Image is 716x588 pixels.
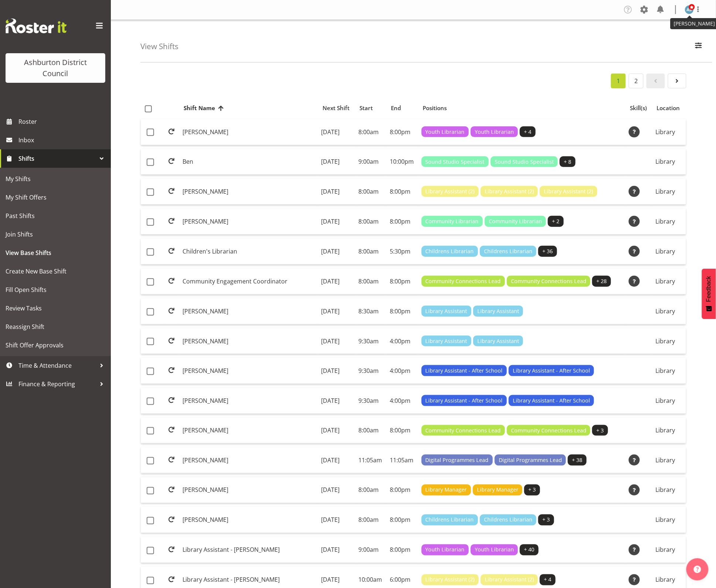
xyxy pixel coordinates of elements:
[387,238,418,265] td: 5:30pm
[180,268,318,295] td: Community Engagement Coordinator
[391,104,401,112] span: End
[426,187,475,196] span: Library Assistant (2)
[426,158,485,166] span: Sound Studio Specialist
[2,244,109,262] a: View Base Shifts
[564,158,572,166] span: + 8
[387,208,418,235] td: 8:00pm
[6,210,105,221] span: Past Shifts
[426,546,465,554] span: Youth Librarian
[387,418,418,444] td: 8:00pm
[318,537,356,563] td: [DATE]
[484,247,532,255] span: Childrens Librarian
[656,277,675,285] span: Library
[423,104,447,112] span: Positions
[18,378,96,390] span: Finance & Reporting
[387,447,418,473] td: 11:05am
[180,328,318,354] td: [PERSON_NAME]
[426,516,474,524] span: Childrens Librarian
[426,217,479,225] span: Community Librarian
[426,486,467,494] span: Library Manager
[180,179,318,205] td: [PERSON_NAME]
[489,217,542,225] span: Community Librarian
[355,119,387,145] td: 8:00am
[318,328,356,354] td: [DATE]
[485,187,534,196] span: Library Assistant (2)
[2,188,109,207] a: My Shift Offers
[18,116,107,127] span: Roster
[180,298,318,324] td: [PERSON_NAME]
[355,328,387,354] td: 9:30am
[694,566,701,573] img: help-xxl-2.png
[485,576,534,584] span: Library Assistant (2)
[656,337,675,345] span: Library
[318,179,356,205] td: [DATE]
[318,358,356,384] td: [DATE]
[477,307,519,315] span: Library Assistant
[656,397,675,405] span: Library
[180,358,318,384] td: [PERSON_NAME]
[656,426,675,434] span: Library
[318,238,356,265] td: [DATE]
[513,397,590,405] span: Library Assistant - After School
[355,477,387,503] td: 8:00am
[656,456,675,464] span: Library
[180,537,318,563] td: Library Assistant - [PERSON_NAME]
[691,38,706,55] button: Filter Employees
[387,388,418,414] td: 4:00pm
[355,238,387,265] td: 8:00am
[13,57,98,79] div: Ashburton District Council
[180,238,318,265] td: Children's Librarian
[355,388,387,414] td: 9:30am
[2,207,109,225] a: Past Shifts
[6,284,105,295] span: Fill Open Shifts
[180,477,318,503] td: [PERSON_NAME]
[511,426,586,435] span: Community Connections Lead
[6,303,105,314] span: Review Tasks
[630,104,647,112] span: Skill(s)
[477,337,519,345] span: Library Assistant
[524,546,535,554] span: + 40
[6,266,105,277] span: Create New Base Shift
[426,576,475,584] span: Library Assistant (2)
[495,158,554,166] span: Sound Studio Specialist
[387,537,418,563] td: 8:00pm
[387,298,418,324] td: 8:00pm
[499,456,562,464] span: Digital Programmes Lead
[544,576,552,584] span: + 4
[355,507,387,533] td: 8:00am
[475,128,514,136] span: Youth Librarian
[140,42,178,51] h4: View Shifts
[6,321,105,332] span: Reassign Shift
[544,187,593,196] span: Library Assistant (2)
[360,104,373,112] span: Start
[180,447,318,473] td: [PERSON_NAME]
[387,328,418,354] td: 4:00pm
[318,298,356,324] td: [DATE]
[387,268,418,295] td: 8:00pm
[657,104,680,112] span: Location
[318,208,356,235] td: [DATE]
[2,281,109,299] a: Fill Open Shifts
[426,426,501,435] span: Community Connections Lead
[323,104,350,112] span: Next Shift
[355,537,387,563] td: 9:00am
[656,217,675,225] span: Library
[184,104,215,112] span: Shift Name
[180,149,318,175] td: Ben
[426,397,503,405] span: Library Assistant - After School
[180,119,318,145] td: [PERSON_NAME]
[180,388,318,414] td: [PERSON_NAME]
[597,277,607,285] span: + 28
[18,135,107,146] span: Inbox
[529,486,536,494] span: + 3
[355,149,387,175] td: 9:00am
[2,299,109,317] a: Review Tasks
[318,507,356,533] td: [DATE]
[2,170,109,188] a: My Shifts
[355,447,387,473] td: 11:05am
[2,336,109,354] a: Shift Offer Approvals
[180,507,318,533] td: [PERSON_NAME]
[426,128,465,136] span: Youth Librarian
[597,426,604,435] span: + 3
[656,128,675,136] span: Library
